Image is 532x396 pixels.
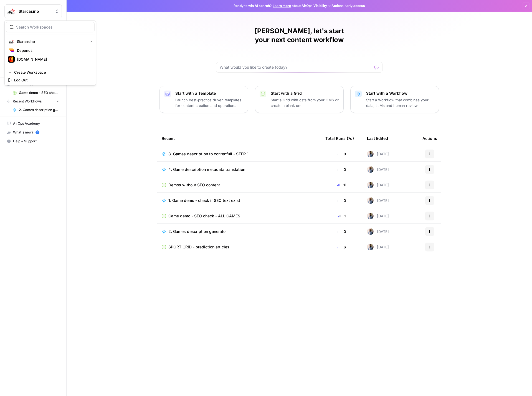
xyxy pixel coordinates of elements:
p: Start with a Template [175,91,244,96]
div: Total Runs (7d) [325,131,354,146]
button: Start with a TemplateLaunch best-practice driven templates for content creation and operations [159,86,248,113]
img: Depends Logo [8,47,15,54]
p: Launch best-practice driven templates for content creation and operations [175,97,244,108]
span: Depends [17,48,90,53]
button: Help + Support [4,137,62,146]
img: 542af2wjek5zirkck3dd1n2hljhm [367,228,374,235]
span: 2. Games description generator [168,229,227,234]
p: Start with a Workflow [366,91,434,96]
a: Learn more [273,4,291,8]
span: 2. Games description generator [19,107,59,112]
img: 542af2wjek5zirkck3dd1n2hljhm [367,197,374,204]
span: AirOps Academy [13,121,59,126]
div: [DATE] [367,166,389,173]
div: 1 [325,213,358,219]
span: Help + Support [13,139,59,144]
div: 0 [325,151,358,157]
div: [DATE] [367,197,389,204]
div: [DATE] [367,228,389,235]
span: Actions early access [331,3,365,8]
span: 3. Games description to contenfull - STEP 1 [168,151,249,157]
img: 542af2wjek5zirkck3dd1n2hljhm [367,166,374,173]
p: Start a Workflow that combines your data, LLMs and human review [366,97,434,108]
div: 11 [325,182,358,188]
span: Game demo - SEO check - ALL GAMES [168,213,240,219]
a: AirOps Academy [4,119,62,128]
span: [DOMAIN_NAME] [17,56,90,62]
span: Log Out [14,77,90,83]
div: Actions [422,131,437,146]
input: What would you like to create today? [220,65,372,70]
div: [DATE] [367,213,389,219]
div: Workspace: Starcasino [4,20,96,85]
span: Demos without SEO content [168,182,220,188]
img: 542af2wjek5zirkck3dd1n2hljhm [367,151,374,157]
span: Starcasino [17,39,85,44]
span: Create Workspace [14,70,90,75]
a: 2. Games description generator [162,229,316,234]
a: Demos without SEO content [162,182,316,188]
button: What's new? 5 [4,128,62,137]
a: 3. Games description to contenfull - STEP 1 [162,151,316,157]
button: Start with a WorkflowStart a Workflow that combines your data, LLMs and human review [350,86,439,113]
div: [DATE] [367,182,389,188]
img: Hotwin.be Logo [8,56,15,63]
a: Log Out [6,76,95,84]
a: Game demo - SEO check - ALL GAMES [10,88,62,97]
img: Starcasino Logo [6,6,16,16]
p: Start with a Grid [271,91,339,96]
h1: [PERSON_NAME], let's start your next content workflow [216,27,382,44]
a: 1. Game demo - check if SEO text exist [162,198,316,203]
a: SPORT GRID - prediction articles [162,244,316,250]
img: 542af2wjek5zirkck3dd1n2hljhm [367,182,374,188]
img: 542af2wjek5zirkck3dd1n2hljhm [367,244,374,250]
div: Last Edited [367,131,388,146]
img: 542af2wjek5zirkck3dd1n2hljhm [367,213,374,219]
div: 0 [325,198,358,203]
img: Starcasino Logo [8,38,15,45]
span: 1. Game demo - check if SEO text exist [168,198,240,203]
text: 5 [37,131,38,134]
span: SPORT GRID - prediction articles [168,244,229,250]
button: Workspace: Starcasino [4,4,62,18]
div: What's new? [5,128,62,137]
span: 4. Game description metadata translation [168,167,245,172]
button: Start with a GridStart a Grid with data from your CMS or create a blank one [255,86,344,113]
div: 6 [325,244,358,250]
div: [DATE] [367,244,389,250]
a: 5 [36,130,39,134]
input: Search Workspaces [16,24,91,30]
div: Recent [162,131,316,146]
p: Start a Grid with data from your CMS or create a blank one [271,97,339,108]
button: Recent Workflows [4,97,62,106]
a: Game demo - SEO check - ALL GAMES [162,213,316,219]
span: Ready to win AI search? about AirOps Visibility [234,3,327,8]
a: 4. Game description metadata translation [162,167,316,172]
a: 2. Games description generator [10,106,62,114]
div: 0 [325,229,358,234]
span: Game demo - SEO check - ALL GAMES [19,90,59,95]
span: Recent Workflows [13,99,42,104]
div: 0 [325,167,358,172]
span: Starcasino [19,9,52,14]
div: [DATE] [367,151,389,157]
a: Create Workspace [6,68,95,76]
